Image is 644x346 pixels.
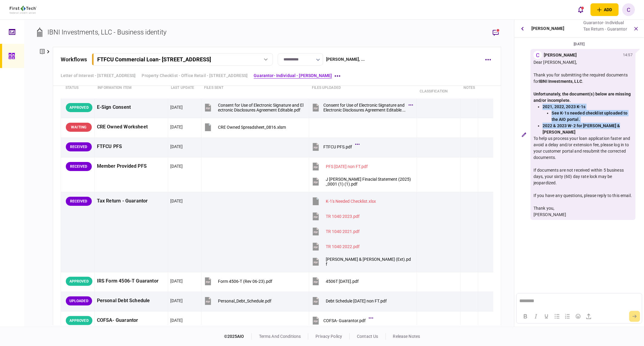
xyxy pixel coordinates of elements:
div: To help us process your loan application faster and avoid a delay and/or extension fee, please lo... [533,135,633,161]
a: Guarantor- Individual - [PERSON_NAME] [254,73,332,79]
button: TR 1040 2022.pdf [311,240,360,253]
img: client company logo [10,6,37,14]
div: workflows [61,55,87,63]
div: [DATE] [517,41,642,47]
div: [DATE] [170,124,183,130]
div: [DATE] [170,104,183,110]
div: E-Sign Consent [97,101,166,114]
div: FTFCU PFS.pdf [323,144,352,149]
iframe: Rich Text Area [517,293,642,309]
div: TR 1040 2021.pdf [326,229,360,234]
button: open adding identity options [591,3,619,16]
th: auto classification [417,77,461,99]
div: Tax Return - Guarantor [97,194,166,208]
div: [DATE] [170,198,183,204]
div: UPLOADED [66,296,92,306]
div: FTFCU PFS [97,140,166,154]
div: Debt Schedule 02-11-25 non FT.pdf [326,299,387,303]
div: [PERSON_NAME] [544,52,577,58]
div: TR 1040 2023.pdf [326,214,360,219]
strong: 2022 & 2023 W-2 for [PERSON_NAME] & [PERSON_NAME] [543,123,620,134]
button: COFSA- Guarantor.pdf [311,314,372,327]
button: Bullet list [552,312,562,321]
div: APPROVED [66,277,92,286]
div: Personal_Debt_Schedule.pdf [218,299,271,303]
a: Property Checklist - Office Retail - [STREET_ADDRESS] [142,73,248,79]
div: Member Provided PFS [97,160,166,173]
th: status [61,77,95,99]
div: CRE Owned Spreadsheet_0816.xlsm [218,125,286,130]
a: contact us [357,334,378,339]
button: CRE Owned Spreadsheet_0816.xlsm [203,120,286,134]
button: Consent for Use of Electronic Signature and Electronic Disclosures Agreement Editable.pdf [203,101,304,114]
div: IBNI Investments, LLC - Business identity [47,27,166,37]
a: privacy policy [316,334,342,339]
a: terms and conditions [259,334,301,339]
div: PFS 02-27-25 non FT.pdf [326,164,368,169]
div: [DATE] [170,317,183,323]
div: RECEIVED [66,142,92,151]
div: [DATE] [170,298,183,304]
div: Consent for Use of Electronic Signature and Electronic Disclosures Agreement Editable.pdf [218,103,304,112]
th: notes [460,77,478,99]
div: [PERSON_NAME] [531,20,565,37]
div: IRS Form 4506-T Guarantor [97,274,166,288]
strong: 2021, 2022, 2023 K-1s [543,104,586,109]
div: [PERSON_NAME] [533,212,633,218]
div: COFSA- Guarantor [97,314,166,327]
div: If documents are not received within 5 business days, your sixty (60) day rate lock may be jeopar... [533,167,633,186]
div: Tax Return - Guarantor [583,26,627,32]
div: TR 1040 2022.pdf [326,244,360,249]
a: Letter of Interest - [STREET_ADDRESS] [61,73,136,79]
strong: IBNI Investments, LLC [539,79,582,84]
button: Bold [520,312,530,321]
button: Emojis [573,312,583,321]
div: Form 4506-T (Rev 06-23).pdf [218,279,272,284]
div: 4506T 08-14-25.pdf [326,279,359,284]
div: Guarantor- Individual [583,20,627,26]
div: APPROVED [66,103,92,112]
div: Thank you for submitting the required documents for . [533,72,633,85]
div: J Ganim Finacial Statement (2025)_0001 (1) (1).pdf [326,177,412,186]
th: last update [168,77,201,99]
button: TR 1040 2021.pdf [311,225,360,238]
div: RECEIVED [66,197,92,206]
button: GANIM, JOHNNY I & SANDRA (Ext).pdf [311,255,412,268]
button: Italic [531,312,541,321]
div: 14:57 [623,52,633,58]
button: Underline [541,312,552,321]
div: COFSA- Guarantor.pdf [323,318,366,323]
strong: Unfortunately, the document(s) below are missing and/or incomplete. [533,92,631,103]
div: © 2025 AIO [224,333,252,340]
div: If you have any questions, please reply to this email. [533,192,633,199]
button: open notifications list [574,3,587,16]
div: CRE Owned Worksheet [97,120,166,134]
button: Consent for Use of Electronic Signature and Electronic Disclosures Agreement Editable.pdf [311,101,412,114]
th: Files uploaded [309,77,417,99]
button: Numbered list [562,312,573,321]
div: Consent for Use of Electronic Signature and Electronic Disclosures Agreement Editable.pdf [323,103,405,112]
a: release notes [393,334,420,339]
div: Thank you, [533,205,633,212]
button: FTFCU PFS.pdf [311,140,358,154]
div: RECEIVED [66,162,92,171]
div: K-1's Needed Checklist.xlsx [326,199,376,204]
div: FTFCU Commercial Loan - [STREET_ADDRESS] [97,56,211,63]
div: [DATE] [170,163,183,169]
button: 4506T 08-14-25.pdf [311,274,359,288]
div: [PERSON_NAME] , ... [326,56,365,63]
button: TR 1040 2023.pdf [311,209,360,223]
button: Personal_Debt_Schedule.pdf [203,294,271,308]
button: FTFCU Commercial Loan- [STREET_ADDRESS] [92,53,273,66]
button: C [622,3,635,16]
strong: See K-1s needed checklist uploaded to the AIO portal. [552,111,628,122]
th: Information item [95,77,168,99]
button: K-1's Needed Checklist.xlsx [311,194,376,208]
div: GANIM, JOHNNY I & SANDRA (Ext).pdf [326,257,412,267]
button: PFS 02-27-25 non FT.pdf [311,160,368,173]
div: [DATE] [170,278,183,284]
div: Dear [PERSON_NAME], [533,59,633,66]
button: Debt Schedule 02-11-25 non FT.pdf [311,294,387,308]
div: APPROVED [66,316,92,325]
